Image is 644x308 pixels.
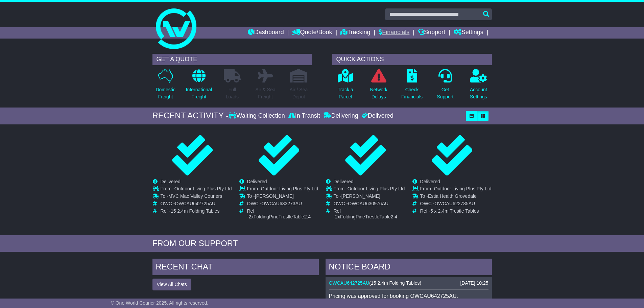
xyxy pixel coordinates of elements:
div: Delivered [360,112,393,120]
td: To - [247,193,318,201]
div: [DATE] 10:25 [460,280,488,286]
span: Delivered [420,179,440,184]
p: Air & Sea Freight [256,86,276,100]
a: InternationalFreight [186,69,212,104]
span: [PERSON_NAME] [341,193,380,199]
a: Support [418,27,445,39]
span: Outdoor Living Plus Pty Ltd [348,186,405,191]
span: Outdoor Living Plus Pty Ltd [261,186,318,191]
div: GET A QUOTE [152,54,312,65]
span: OWCAU630976AU [348,201,388,206]
td: Ref - [334,208,405,220]
span: 15 2.4m Folding Tables [171,208,220,214]
td: From - [247,186,318,193]
span: 2xFoldingPineTrestleTable2.4 [335,214,397,219]
td: To - [420,193,492,201]
span: OWCAU642725AU [175,201,215,206]
div: FROM OUR SUPPORT [152,239,492,248]
span: Outdoor Living Plus Pty Ltd [174,186,232,191]
span: OWCAU622785AU [434,201,475,206]
span: 2xFoldingPineTrestleTable2.4 [248,214,311,219]
span: 15 2.4m Folding Tables [371,280,420,286]
a: OWCAU642725AU [329,280,369,286]
div: In Transit [287,112,322,120]
span: Delivered [161,179,181,184]
a: DomesticFreight [155,69,175,104]
span: [PERSON_NAME] [255,193,294,199]
p: Air / Sea Depot [290,86,308,100]
div: QUICK ACTIONS [332,54,492,65]
td: Ref - [420,208,492,214]
td: From - [420,186,492,193]
a: AccountSettings [470,69,487,104]
td: OWC - [247,201,318,208]
a: Tracking [340,27,370,39]
td: OWC - [161,201,232,208]
button: View All Chats [152,279,191,290]
td: To - [334,193,405,201]
td: To - [161,193,232,201]
p: Track a Parcel [338,86,353,100]
span: Outdoor Living Plus Pty Ltd [434,186,492,191]
a: GetSupport [436,69,454,104]
p: Account Settings [470,86,487,100]
span: © One World Courier 2025. All rights reserved. [111,300,209,306]
p: Pricing was approved for booking OWCAU642725AU. [329,293,488,299]
p: Get Support [437,86,453,100]
p: Domestic Freight [156,86,175,100]
div: Waiting Collection [229,112,286,120]
a: Financials [379,27,409,39]
p: Network Delays [370,86,387,100]
p: Full Loads [224,86,241,100]
td: OWC - [334,201,405,208]
td: Ref - [247,208,318,220]
td: From - [334,186,405,193]
p: Check Financials [401,86,423,100]
span: Delivered [334,179,354,184]
a: Quote/Book [292,27,332,39]
span: Delivered [247,179,267,184]
div: RECENT CHAT [152,259,319,277]
a: CheckFinancials [401,69,423,104]
p: International Freight [186,86,212,100]
div: NOTICE BOARD [326,259,492,277]
span: Estia Health Grovedale [428,193,477,199]
div: RECENT ACTIVITY - [152,111,229,121]
span: 5 x 2.4m Trestle Tables [430,208,479,214]
td: OWC - [420,201,492,208]
span: OWCAU633273AU [261,201,302,206]
div: Delivering [322,112,360,120]
div: ( ) [329,280,488,286]
td: From - [161,186,232,193]
a: Dashboard [248,27,284,39]
a: NetworkDelays [369,69,387,104]
td: Ref - [161,208,232,214]
a: Settings [454,27,483,39]
a: Track aParcel [337,69,354,104]
span: MVC Mac Valley Couriers [168,193,222,199]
